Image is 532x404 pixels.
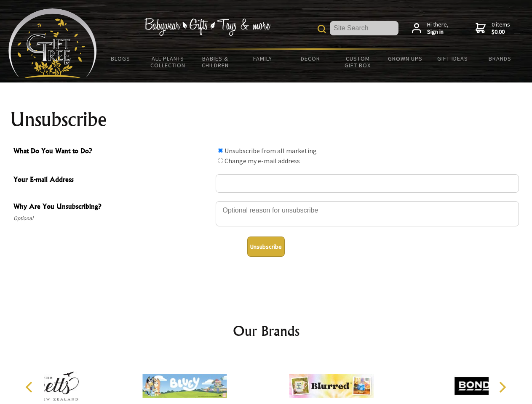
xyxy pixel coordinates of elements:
span: Your E-mail Address [13,174,211,186]
span: Why Are You Unsubscribing? [13,201,211,213]
h1: Unsubscribe [10,109,522,130]
input: Your E-mail Address [216,174,519,193]
img: product search [318,25,326,33]
h2: Our Brands [17,321,516,341]
a: Brands [476,50,524,67]
span: 0 items [492,21,510,36]
textarea: Why Are You Unsubscribing? [216,201,519,226]
a: Gift Ideas [429,50,476,67]
input: Site Search [330,21,398,35]
button: Unsubscribe [247,237,285,257]
a: Family [239,50,287,67]
a: All Plants Collection [144,50,192,74]
a: Custom Gift Box [334,50,382,74]
input: What Do You Want to Do? [218,148,223,153]
span: What Do You Want to Do? [13,146,211,158]
label: Unsubscribe from all marketing [225,146,317,155]
a: Babies & Children [192,50,239,74]
label: Change my e-mail address [225,157,300,165]
a: Hi there,Sign in [412,21,449,36]
span: Hi there, [427,21,449,36]
a: Decor [286,50,334,67]
input: What Do You Want to Do? [218,158,223,163]
strong: $0.00 [492,28,510,36]
a: Grown Ups [381,50,429,67]
img: Babywear - Gifts - Toys & more [144,18,270,36]
a: 0 items$0.00 [476,21,510,36]
strong: Sign in [427,28,449,36]
a: BLOGS [97,50,144,67]
img: Babyware - Gifts - Toys and more... [8,8,97,78]
button: Previous [21,378,40,396]
span: Optional [13,213,211,223]
button: Next [493,378,511,396]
